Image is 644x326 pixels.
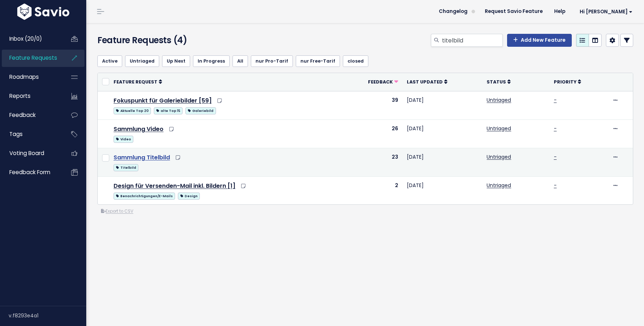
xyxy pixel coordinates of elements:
a: Untriaged [487,153,511,160]
a: - [554,153,557,160]
a: Sammlung Video [114,125,164,133]
span: Video [114,136,133,143]
span: Galeriebild [185,107,216,114]
a: - [554,125,557,132]
td: [DATE] [402,119,482,148]
a: Fokuspunkt für Galeriebilder [59] [114,96,212,105]
a: Request Savio Feature [479,6,548,17]
h4: Feature Requests (4) [97,34,269,47]
img: logo-white.9d6f32f41409.svg [15,4,71,20]
span: Changelog [439,9,468,14]
span: Benachrichtigungen/E-Mails [114,193,175,200]
span: Inbox (20/0) [9,35,42,42]
td: 39 [340,91,402,119]
span: Roadmaps [9,73,39,81]
a: Voting Board [2,145,60,162]
a: All [233,55,248,67]
a: Titelbild [114,163,138,172]
span: Status [487,79,506,85]
a: Sammlung Titelbild [114,153,170,162]
a: Roadmaps [2,69,60,85]
span: Design [178,193,200,200]
a: alte Top 15 [154,106,183,115]
span: Feedback [9,111,36,119]
span: Reports [9,92,31,100]
ul: Filter feature requests [97,55,633,67]
a: Feedback [2,107,60,123]
a: Video [114,134,133,143]
td: 2 [340,176,402,204]
a: In Progress [193,55,230,67]
td: [DATE] [402,148,482,176]
span: Last Updated [407,79,443,85]
a: Add New Feature [507,34,572,47]
span: Priority [554,79,576,85]
a: nur Pro-Tarif [251,55,293,67]
td: 23 [340,148,402,176]
a: Last Updated [407,78,447,85]
a: nur Free-Tarif [296,55,340,67]
a: Feature Request [114,78,162,85]
a: Untriaged [487,96,511,104]
a: Reports [2,88,60,104]
a: Untriaged [487,182,511,189]
a: Feedback form [2,164,60,181]
a: Priority [554,78,581,85]
a: Export to CSV [101,208,133,214]
a: Untriaged [487,125,511,132]
span: Feedback form [9,168,50,176]
a: Benachrichtigungen/E-Mails [114,191,175,200]
a: Inbox (20/0) [2,31,60,47]
a: Status [487,78,511,85]
div: v.f8293e4a1 [9,306,86,325]
a: Galeriebild [185,106,216,115]
a: closed [343,55,368,67]
span: Feedback [368,79,393,85]
td: 26 [340,119,402,148]
a: Feature Requests [2,50,60,66]
input: Search features... [441,34,503,47]
span: Titelbild [114,164,138,171]
a: - [554,182,557,189]
a: Feedback [368,78,398,85]
span: Aktuelle Top 20 [114,107,151,114]
a: Design [178,191,200,200]
td: [DATE] [402,91,482,119]
a: Active [97,55,122,67]
a: Tags [2,126,60,142]
span: alte Top 15 [154,107,183,114]
a: Hi [PERSON_NAME] [571,6,638,17]
span: Feature Request [114,79,157,85]
span: Hi [PERSON_NAME] [580,9,632,14]
span: Voting Board [9,149,44,157]
td: [DATE] [402,176,482,204]
span: Feature Requests [9,54,57,62]
a: - [554,96,557,104]
a: Up Next [162,55,190,67]
a: Help [548,6,571,17]
a: Untriaged [125,55,159,67]
a: Aktuelle Top 20 [114,106,151,115]
a: Design für Versenden-Mail inkl. Bildern [1] [114,182,235,190]
span: Tags [9,130,23,138]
